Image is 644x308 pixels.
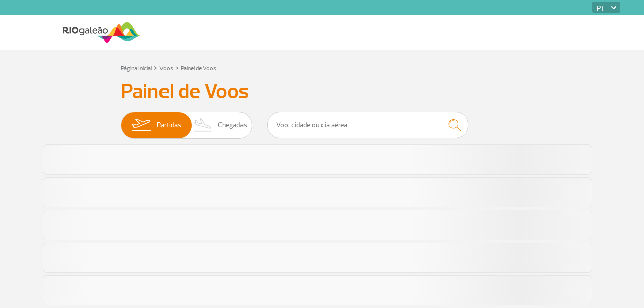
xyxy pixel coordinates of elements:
[159,65,173,72] a: Voos
[267,112,468,138] input: Voo, cidade ou cia aérea
[188,112,218,138] img: slider-desembarque
[157,112,181,138] span: Partidas
[121,79,523,104] h3: Painel de Voos
[121,65,152,72] a: Página Inicial
[181,65,216,72] a: Painel de Voos
[218,112,247,138] span: Chegadas
[125,112,157,138] img: slider-embarque
[154,62,157,73] a: >
[175,62,179,73] a: >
